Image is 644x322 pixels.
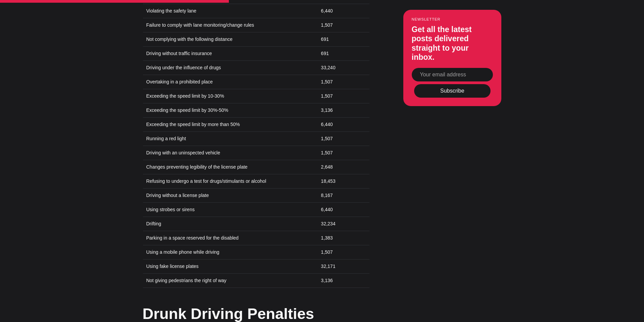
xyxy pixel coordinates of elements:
td: 32,234 [317,217,369,231]
td: Overtaking in a prohibited place [143,75,317,89]
td: Running a red light [143,131,317,146]
td: Using strobes or sirens [143,202,317,217]
td: 1,507 [317,89,369,103]
h3: Get all the latest posts delivered straight to your inbox. [412,25,493,62]
td: Parking in a space reserved for the disabled [143,231,317,245]
td: 3,136 [317,103,369,117]
td: 33,240 [317,60,369,75]
td: 1,383 [317,231,369,245]
td: Changes preventing legibility of the license plate [143,160,317,174]
button: Subscribe [414,84,491,98]
input: Your email address [412,68,493,81]
td: 8,167 [317,188,369,202]
td: Violating the safety lane [143,4,317,18]
td: 1,507 [317,245,369,259]
td: 3,136 [317,273,369,288]
td: 1,507 [317,18,369,32]
td: Using a mobile phone while driving [143,245,317,259]
td: Driving without traffic insurance [143,46,317,60]
td: 691 [317,32,369,46]
td: Driving without a license plate [143,188,317,202]
td: 6,440 [317,117,369,131]
td: 691 [317,46,369,60]
td: 2,648 [317,160,369,174]
td: 18,453 [317,174,369,188]
td: 1,507 [317,75,369,89]
td: Exceeding the speed limit by 30%-50% [143,103,317,117]
td: Driving with an uninspected vehicle [143,146,317,160]
td: 6,440 [317,4,369,18]
td: 1,507 [317,131,369,146]
td: 6,440 [317,202,369,217]
td: Exceeding the speed limit by 10-30% [143,89,317,103]
td: Not giving pedestrians the right of way [143,273,317,288]
td: 32,171 [317,259,369,273]
td: 1,507 [317,146,369,160]
td: Exceeding the speed limit by more than 50% [143,117,317,131]
td: Failure to comply with lane monitoring/change rules [143,18,317,32]
td: Refusing to undergo a test for drugs/stimulants or alcohol [143,174,317,188]
td: Drifting [143,217,317,231]
td: Using fake license plates [143,259,317,273]
td: Not complying with the following distance [143,32,317,46]
small: Newsletter [412,17,493,21]
td: Driving under the influence of drugs [143,60,317,75]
